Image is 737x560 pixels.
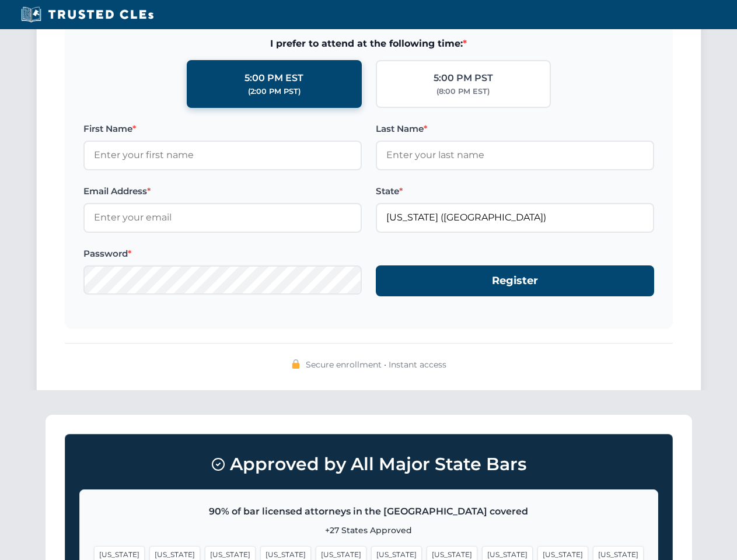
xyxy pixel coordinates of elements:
[94,504,644,519] p: 90% of bar licensed attorneys in the [GEOGRAPHIC_DATA] covered
[291,359,301,369] img: 🔒
[436,86,490,97] div: (8:00 PM EST)
[18,6,157,23] img: Trusted CLEs
[306,358,446,371] span: Secure enrollment • Instant access
[83,203,362,232] input: Enter your email
[434,71,493,86] div: 5:00 PM PST
[376,265,654,296] button: Register
[244,71,303,86] div: 5:00 PM EST
[79,449,658,480] h3: Approved by All Major State Bars
[83,247,362,261] label: Password
[83,122,362,136] label: First Name
[94,524,644,537] p: +27 States Approved
[83,141,362,170] input: Enter your first name
[83,184,362,198] label: Email Address
[376,141,654,170] input: Enter your last name
[376,184,654,198] label: State
[248,86,301,97] div: (2:00 PM PST)
[376,122,654,136] label: Last Name
[376,203,654,232] input: Florida (FL)
[83,36,654,51] span: I prefer to attend at the following time:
